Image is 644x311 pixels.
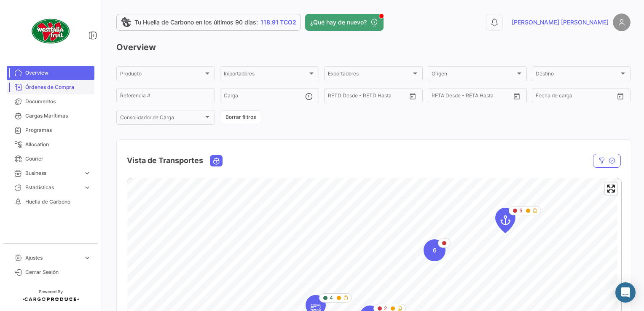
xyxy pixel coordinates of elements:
[7,80,94,94] a: Órdenes de Compra
[83,254,91,262] span: expand_more
[7,66,94,80] a: Overview
[7,137,94,152] a: Allocation
[328,94,343,100] input: Desde
[7,195,94,209] a: Huella de Carbono
[116,41,631,53] h3: Overview
[613,13,631,31] img: placeholder-user.png
[424,239,445,261] div: Map marker
[432,94,447,100] input: Desde
[210,155,222,166] button: Ocean
[116,14,301,31] a: Tu Huella de Carbono en los últimos 90 días:118.91 TCO2
[25,112,91,120] span: Cargas Marítimas
[260,18,296,27] span: 118.91 TCO2
[25,126,91,134] span: Programas
[310,18,367,27] span: ¿Qué hay de nuevo?
[519,207,522,214] span: 5
[83,169,91,177] span: expand_more
[7,152,94,166] a: Courier
[25,169,80,177] span: Business
[25,184,80,191] span: Estadísticas
[25,69,91,77] span: Overview
[127,155,203,166] h4: Vista de Transportes
[25,155,91,163] span: Courier
[7,109,94,123] a: Cargas Marítimas
[406,90,419,102] button: Open calendar
[25,254,80,262] span: Ajustes
[557,94,594,100] input: Hasta
[25,268,91,276] span: Cerrar Sesión
[83,184,91,191] span: expand_more
[510,90,523,102] button: Open calendar
[25,141,91,148] span: Allocation
[349,94,386,100] input: Hasta
[25,83,91,91] span: Órdenes de Compra
[433,246,437,255] span: 6
[120,72,204,78] span: Producto
[7,94,94,109] a: Documentos
[614,90,627,102] button: Open calendar
[605,182,617,195] button: Enter fullscreen
[305,14,384,31] button: ¿Qué hay de nuevo?
[328,72,411,78] span: Exportadores
[30,10,72,52] img: client-50.png
[220,110,261,124] button: Borrar filtros
[25,198,91,206] span: Huella de Carbono
[134,18,258,27] span: Tu Huella de Carbono en los últimos 90 días:
[536,72,619,78] span: Destino
[25,98,91,105] span: Documentos
[536,94,551,100] input: Desde
[453,94,490,100] input: Hasta
[615,282,636,303] div: Abrir Intercom Messenger
[120,116,204,122] span: Consolidador de Carga
[432,72,515,78] span: Origen
[512,18,609,27] span: [PERSON_NAME] [PERSON_NAME]
[330,294,333,302] span: 4
[224,72,307,78] span: Importadores
[495,208,515,233] div: Map marker
[7,123,94,137] a: Programas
